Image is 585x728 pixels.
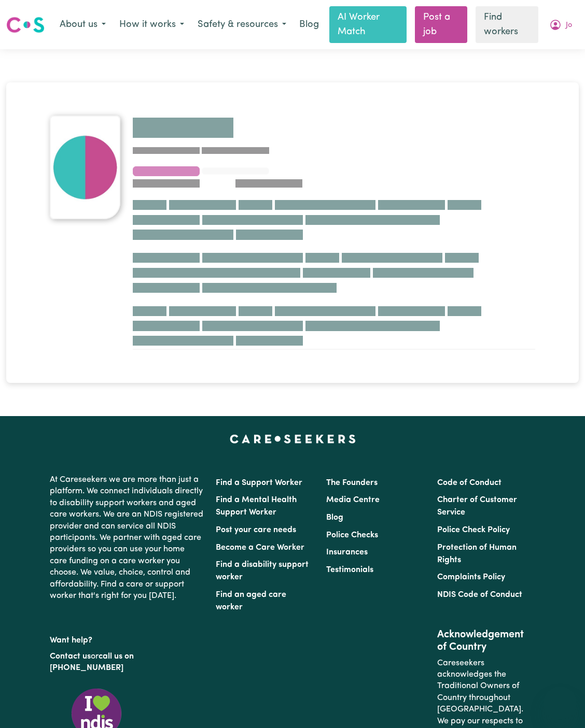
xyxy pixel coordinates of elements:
[437,573,505,581] a: Complaints Policy
[216,544,304,552] a: Become a Care Worker
[53,14,113,36] button: About us
[326,513,343,522] a: Blog
[326,548,368,556] a: Insurances
[437,544,517,564] a: Protection of Human Rights
[50,470,203,606] p: At Careseekers we are more than just a platform. We connect individuals directly to disability su...
[437,479,502,487] a: Code of Conduct
[50,631,203,646] p: Want help?
[191,14,293,36] button: Safety & resources
[326,566,373,574] a: Testimonials
[230,435,356,443] a: Careseekers home page
[293,13,325,36] a: Blog
[6,16,45,34] img: Careseekers logo
[216,526,296,534] a: Post your care needs
[415,6,467,43] a: Post a job
[216,561,309,581] a: Find a disability support worker
[6,13,45,37] a: Careseekers logo
[216,479,302,487] a: Find a Support Worker
[476,6,538,43] a: Find workers
[216,496,297,517] a: Find a Mental Health Support Worker
[437,591,522,599] a: NDIS Code of Conduct
[326,496,380,504] a: Media Centre
[542,14,579,36] button: My Account
[50,652,91,661] a: Contact us
[50,647,203,678] p: or
[437,526,510,534] a: Police Check Policy
[437,629,535,653] h2: Acknowledgement of Country
[326,531,378,539] a: Police Checks
[544,687,577,720] iframe: Button to launch messaging window
[329,6,407,43] a: AI Worker Match
[216,591,286,611] a: Find an aged care worker
[437,496,517,517] a: Charter of Customer Service
[113,14,191,36] button: How it works
[326,479,378,487] a: The Founders
[566,20,572,31] span: Jo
